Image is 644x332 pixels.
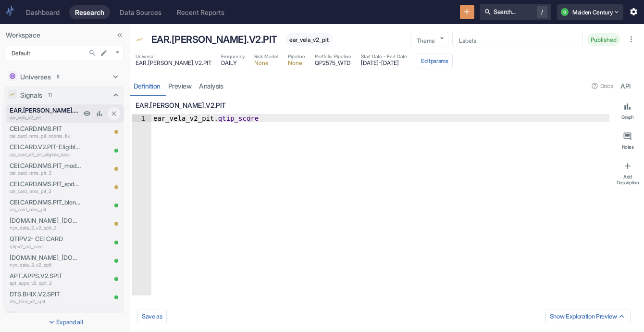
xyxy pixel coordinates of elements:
p: Workspace [6,30,124,40]
div: Data Sources15 [4,307,124,325]
span: Frequency [221,53,245,60]
a: DTS.BHIX.V2.SPITdts_bhix_v2_spit [10,290,81,305]
span: None [288,60,305,66]
p: EAR.[PERSON_NAME].V2.PIT [10,106,81,115]
span: ear_vela_v2_pit [285,36,333,43]
div: Research [75,8,104,16]
p: [DOMAIN_NAME]_[DOMAIN_NAME] [10,216,81,225]
div: Data Sources [120,8,161,16]
button: Editparams [417,53,453,68]
p: Data Sources [20,311,62,321]
div: Add Description [615,174,640,186]
a: preview [164,76,196,96]
p: cei_card_nms_pit_scores_fix [10,132,81,140]
span: Published [587,36,620,43]
p: cei_card_nms_pit [10,206,81,213]
div: API [621,82,631,90]
a: QTIPV2- CEI CARDqtipv2_cei_card [10,234,81,250]
a: EAR.[PERSON_NAME].V2.PITear_vela_v2_pit [10,106,81,121]
p: CEI.CARD.NMS.PIT_spdeltascore [10,179,81,189]
span: Portfolio Pipeline [315,53,351,60]
p: [DOMAIN_NAME]_[DOMAIN_NAME] [10,253,81,262]
button: Search.../ [480,4,551,20]
div: Definition [134,82,161,90]
p: ear_vela_v2_pit [10,114,81,121]
button: Notes [613,128,642,154]
a: CEI.CARD.NMS.PIT_modelweighteddeltascorecei_card_nms_pit_3 [10,161,81,177]
p: DTS.BHIX.V2.SPIT [10,290,81,299]
button: QMaiden Century [557,4,623,20]
a: CEI.CARD.V2.PIT-Eligible-KPIscei_card_v2_pit_eligible_kpis [10,142,81,158]
p: cei_card_v2_pit_eligible_kpis [10,151,81,158]
span: DAILY [221,60,245,66]
div: Default [6,46,124,61]
p: QTIPV2- CEI CARD [10,234,81,243]
a: [DOMAIN_NAME]_[DOMAIN_NAME]nyx_data_2_v2_spit [10,253,81,268]
span: 11 [45,91,55,99]
p: Signals [20,90,42,100]
a: Recent Reports [171,5,230,19]
button: Docs [588,78,617,94]
svg: Close item [110,110,118,117]
p: EAR.[PERSON_NAME].V2.PIT [151,32,277,47]
a: CEI.CARD.NMS.PIT_spdeltascorecei_card_nms_pit_2 [10,179,81,195]
p: nyx_data_2_v2_spit [10,261,81,268]
a: Dashboard [20,5,65,19]
button: Save as [137,309,167,324]
p: cei_card_nms_pit_2 [10,188,81,195]
span: 15 [64,313,76,320]
span: [DATE] - [DATE] [361,60,407,66]
a: View Analysis [93,107,106,120]
span: QP2575_WTD [315,60,351,66]
span: None [254,60,278,66]
p: CEI.CARD.NMS.PIT [10,124,81,133]
button: Search... [86,47,99,59]
div: Recent Reports [177,8,224,16]
a: analysis [196,76,227,96]
button: Close item [108,107,120,120]
button: Collapse Sidebar [113,29,126,41]
a: CEI.CARD.NMS.PIT_blendeddeltascorecei_card_nms_pit [10,198,81,213]
a: [DOMAIN_NAME]_[DOMAIN_NAME]nyx_data_2_v2_spit_2 [10,216,81,231]
a: CEI.CARD.NMS.PITcei_card_nms_pit_scores_fix [10,124,81,140]
p: EAR.[PERSON_NAME].V2.PIT [136,100,606,110]
a: Research [69,5,110,19]
span: EAR.[PERSON_NAME].V2.PIT [136,60,211,66]
div: Signals11 [4,86,124,103]
p: cei_card_nms_pit_3 [10,169,81,177]
p: dts_bhix_v2_spit [10,298,81,305]
p: CEI.CARD.V2.PIT-Eligible-KPIs [10,142,81,152]
p: Universes [20,72,51,82]
button: edit [98,47,110,59]
a: APT.APPS.V2.SPITapt_apps_v2_spit_2 [10,271,81,287]
p: nyx_data_2_v2_spit_2 [10,224,81,231]
button: Expand all [2,315,128,330]
div: EAR.[PERSON_NAME].V2.PIT [149,30,280,49]
div: resource tabs [130,76,644,96]
span: Start Date - End Date [361,53,407,60]
button: Show Exploration Preview [545,309,631,324]
p: apt_apps_v2_spit_2 [10,280,81,287]
div: 1 [132,115,151,122]
p: qtipv2_cei_card [10,243,81,250]
div: Dashboard [26,8,60,16]
p: APT.APPS.V2.SPIT [10,271,81,281]
span: Signal [136,36,143,45]
button: New Resource [460,5,475,20]
div: Q [561,8,569,16]
span: Universe [136,53,211,60]
p: CEI.CARD.NMS.PIT_blendeddeltascore [10,198,81,207]
p: CEI.CARD.NMS.PIT_modelweighteddeltascore [10,161,81,170]
span: Pipeline [288,53,305,60]
a: Data Sources [114,5,167,19]
a: View Preview [81,107,93,120]
span: 8 [53,73,63,80]
div: Universes8 [4,68,124,85]
button: Graph [613,98,642,124]
span: Risk Model [254,53,278,60]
